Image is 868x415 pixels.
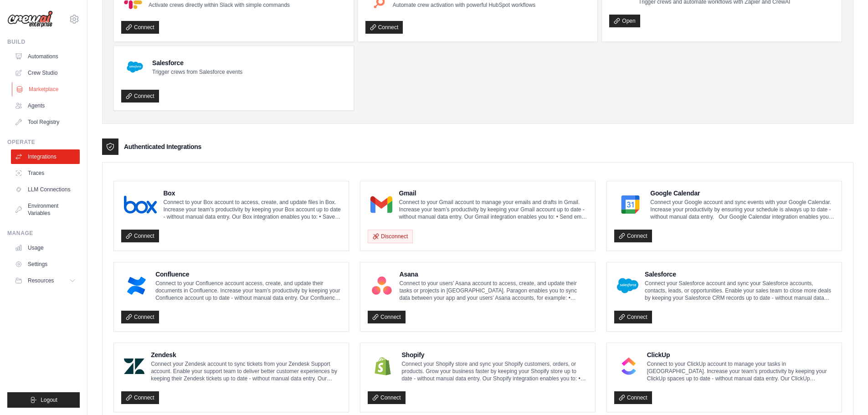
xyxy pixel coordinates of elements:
img: Gmail Logo [370,195,392,214]
h4: Zendesk [151,350,341,359]
div: Manage [7,230,80,237]
img: Logo [7,10,53,28]
p: Connect your Salesforce account and sync your Salesforce accounts, contacts, leads, or opportunit... [645,280,834,302]
a: Automations [11,49,80,64]
a: Environment Variables [11,199,80,220]
p: Activate crews directly within Slack with simple commands [149,1,290,9]
p: Connect to your Gmail account to manage your emails and drafts in Gmail. Increase your team’s pro... [399,199,588,220]
h4: Shopify [401,350,588,359]
button: Disconnect [368,230,413,243]
h4: Box [163,189,341,198]
img: Google Calendar Logo [617,195,644,214]
span: Resources [28,277,54,284]
a: Connect [121,230,159,242]
a: Connect [121,21,159,34]
img: Confluence Logo [124,277,149,295]
p: Connect your Shopify store and sync your Shopify customers, orders, or products. Grow your busine... [401,360,588,382]
a: Connect [121,90,159,102]
a: Connect [368,391,406,404]
p: Connect to your ClickUp account to manage your tasks in [GEOGRAPHIC_DATA]. Increase your team’s p... [647,360,834,382]
a: Connect [614,391,652,404]
img: Asana Logo [370,277,393,295]
a: Crew Studio [11,66,80,80]
a: Connect [614,230,652,242]
a: Settings [11,257,80,272]
h4: Salesforce [645,270,834,279]
a: Connect [368,311,406,323]
h4: Confluence [155,270,341,279]
a: Tool Registry [11,115,80,129]
h4: Gmail [399,189,588,198]
p: Trigger crews from Salesforce events [152,68,242,76]
img: Box Logo [124,195,157,214]
h3: Authenticated Integrations [124,142,201,151]
a: Marketplace [12,82,81,97]
img: Zendesk Logo [124,357,144,375]
p: Connect to your users’ Asana account to access, create, and update their tasks or projects in [GE... [400,280,588,302]
h4: ClickUp [647,350,834,359]
img: Salesforce Logo [124,56,146,78]
p: Connect your Zendesk account to sync tickets from your Zendesk Support account. Enable your suppo... [151,360,341,382]
a: Connect [614,311,652,323]
h4: Google Calendar [650,189,834,198]
p: Connect your Google account and sync events with your Google Calendar. Increase your productivity... [650,199,834,220]
div: Build [7,38,80,46]
a: Connect [365,21,403,34]
a: Usage [11,241,80,255]
a: Connect [121,391,159,404]
button: Resources [11,273,80,288]
img: Shopify Logo [370,357,395,375]
h4: Asana [400,270,588,279]
a: LLM Connections [11,182,80,197]
h4: Salesforce [152,58,242,67]
img: ClickUp Logo [617,357,641,375]
p: Connect to your Confluence account access, create, and update their documents in Confluence. Incr... [155,280,341,302]
a: Traces [11,166,80,180]
button: Logout [7,392,80,408]
a: Connect [121,311,159,323]
a: Agents [11,98,80,113]
div: Operate [7,138,80,146]
img: Salesforce Logo [617,277,638,295]
a: Integrations [11,149,80,164]
p: Automate crew activation with powerful HubSpot workflows [393,1,535,9]
p: Connect to your Box account to access, create, and update files in Box. Increase your team’s prod... [163,199,341,220]
span: Logout [41,396,57,404]
a: Open [609,15,640,27]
